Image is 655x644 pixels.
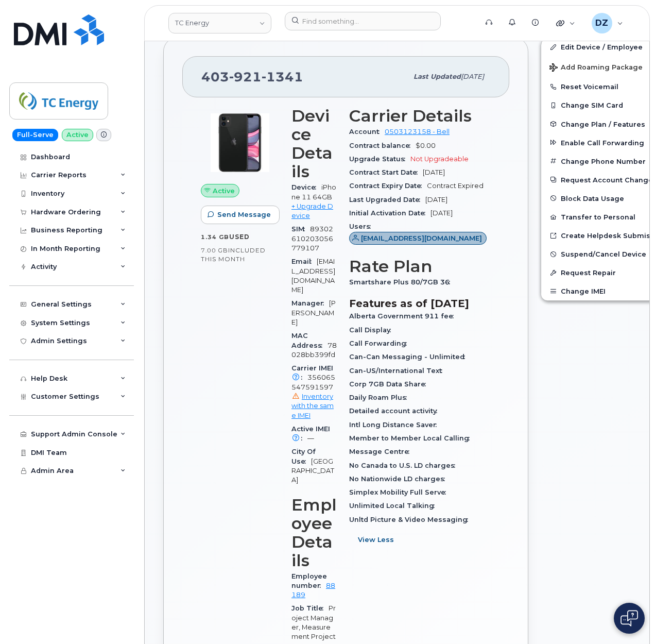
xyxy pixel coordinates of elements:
[201,206,280,224] button: Send Message
[349,353,470,361] span: Can-Can Messaging - Unlimited
[349,448,415,455] span: Message Centre
[349,196,425,204] span: Last Upgraded Date
[349,168,423,176] span: Contract Start Date
[584,13,630,33] div: Devon Zellars
[291,299,336,326] span: [PERSON_NAME]
[229,233,250,241] span: used
[410,155,469,163] span: Not Upgradeable
[561,120,645,128] span: Change Plan / Features
[201,246,266,263] span: included this month
[349,107,491,125] h3: Carrier Details
[291,572,327,589] span: Employee number
[291,225,333,252] span: 89302610203056779107
[291,107,337,181] h3: Device Details
[201,233,229,241] span: 1.34 GB
[461,73,484,80] span: [DATE]
[291,448,316,465] span: City Of Use
[291,496,337,570] h3: Employee Details
[595,17,608,29] span: DZ
[201,247,228,254] span: 7.00 GB
[217,210,271,219] span: Send Message
[620,610,638,626] img: Open chat
[291,364,333,381] span: Carrier IMEI
[291,393,334,419] a: Inventory with the same IMEI
[413,73,461,80] span: Last updated
[262,69,303,84] span: 1341
[349,407,442,415] span: Detailed account activity
[291,457,334,484] span: [GEOGRAPHIC_DATA]
[349,312,459,320] span: Alberta Government 911 fee
[561,139,644,146] span: Enable Call Forwarding
[349,257,491,276] h3: Rate Plan
[349,367,447,375] span: Can-US/International Text
[349,234,487,242] a: [EMAIL_ADDRESS][DOMAIN_NAME]
[549,13,582,33] div: Quicklinks
[561,250,646,258] span: Suspend/Cancel Device
[349,155,410,163] span: Upgrade Status
[549,63,643,73] span: Add Roaming Package
[425,196,447,204] span: [DATE]
[291,604,329,612] span: Job Title
[349,128,385,135] span: Account
[349,278,455,286] span: Smartshare Plus 80/7GB 36
[168,13,271,33] a: TC Energy
[385,128,450,135] a: 0503123158 - Bell
[291,183,336,200] span: iPhone 11 64GB
[349,340,412,347] span: Call Forwarding
[229,69,262,84] span: 921
[285,12,441,30] input: Find something...
[430,209,453,217] span: [DATE]
[201,69,303,84] span: 403
[291,425,330,442] span: Active IMEI
[349,475,450,483] span: No Nationwide LD charges
[349,421,442,429] span: Intl Long Distance Saver
[423,168,445,176] span: [DATE]
[361,233,482,243] span: [EMAIL_ADDRESS][DOMAIN_NAME]
[349,502,440,510] span: Unlimited Local Talking
[349,182,427,190] span: Contract Expiry Date
[349,209,430,217] span: Initial Activation Date
[349,326,396,334] span: Call Display
[349,434,475,442] span: Member to Member Local Calling
[349,462,460,469] span: No Canada to U.S. LD charges
[358,535,394,545] span: View Less
[291,258,317,265] span: Email
[291,202,333,219] a: + Upgrade Device
[349,380,431,388] span: Corp 7GB Data Share
[291,225,310,233] span: SIM
[349,297,491,310] h3: Features as of [DATE]
[416,142,436,149] span: $0.00
[291,374,337,420] span: 356065547591597
[349,531,403,549] button: View Less
[349,223,376,230] span: Users
[349,488,451,496] span: Simplex Mobility Full Serve
[209,112,271,174] img: iPhone_11.jpg
[291,332,327,349] span: MAC Address
[349,394,412,401] span: Daily Roam Plus
[349,142,416,149] span: Contract balance
[427,182,484,190] span: Contract Expired
[291,299,329,307] span: Manager
[291,183,321,191] span: Device
[307,434,314,442] span: —
[213,186,235,196] span: Active
[291,342,337,359] span: 78028bb399fd
[349,516,473,523] span: Unltd Picture & Video Messaging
